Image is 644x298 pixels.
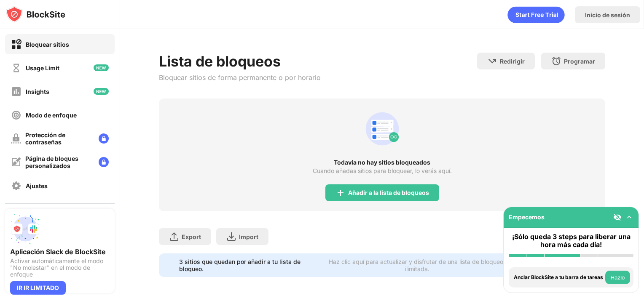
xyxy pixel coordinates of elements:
div: Export [182,233,201,240]
div: Cuando añadas sitios para bloquear, lo verás aquí. [313,168,452,174]
img: password-protection-off.svg [11,133,21,144]
img: omni-setup-toggle.svg [625,213,633,221]
img: focus-off.svg [11,110,21,120]
img: eye-not-visible.svg [613,213,622,221]
div: 3 sitios que quedan por añadir a tu lista de bloqueo. [179,258,317,272]
div: Aplicación Slack de BlockSite [10,247,110,256]
img: block-on.svg [11,39,21,50]
img: customize-block-page-off.svg [11,157,21,167]
div: Empecemos [509,213,545,221]
div: Bloquear sitios [26,41,69,48]
div: Redirigir [500,58,525,65]
div: IR IR LIMITADO [10,281,66,295]
button: Hazlo [605,271,630,284]
div: Activar automáticamente el modo "No molestar" en el modo de enfoque [10,258,110,278]
img: new-icon.svg [94,88,109,95]
div: animation [362,109,402,149]
div: Todavía no hay sitios bloqueados [159,159,606,166]
img: lock-menu.svg [99,157,109,167]
div: Modo de enfoque [26,112,77,119]
img: insights-off.svg [11,86,21,97]
div: Insights [26,88,49,95]
img: push-slack.svg [10,214,40,244]
div: Página de bloques personalizados [25,155,92,169]
div: Programar [564,58,595,65]
div: Añadir a la lista de bloqueos [348,189,429,196]
div: Lista de bloqueos [159,53,321,70]
div: Ajustes [26,182,48,189]
div: Haz clic aquí para actualizar y disfrutar de una lista de bloqueos ilimitada. [322,258,513,272]
div: Usage Limit [26,64,59,72]
img: logo-blocksite.svg [6,6,65,23]
div: ¡Sólo queda 3 steps para liberar una hora más cada día! [509,233,633,249]
img: new-icon.svg [94,64,109,71]
div: animation [507,6,565,23]
img: settings-off.svg [11,181,21,191]
img: lock-menu.svg [99,133,109,144]
div: Import [239,233,258,240]
div: Bloquear sitios de forma permanente o por horario [159,73,321,82]
div: Inicio de sesión [585,11,630,19]
img: time-usage-off.svg [11,63,21,73]
div: Anclar BlockSite a tu barra de tareas [514,274,603,280]
div: Protección de contraseñas [25,131,92,146]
